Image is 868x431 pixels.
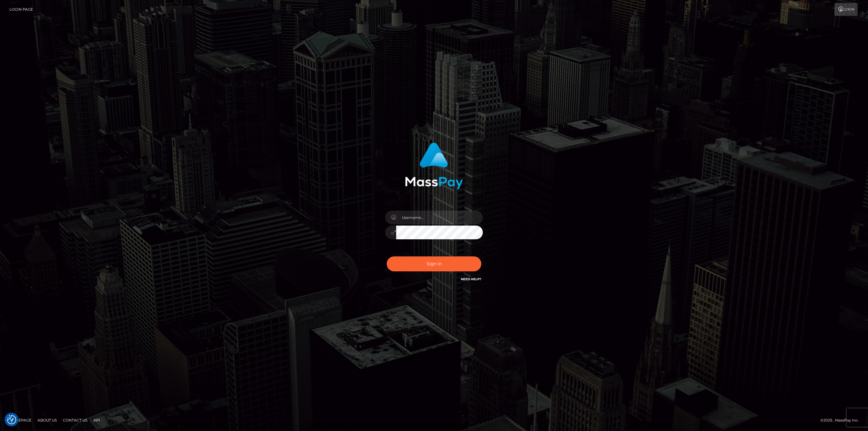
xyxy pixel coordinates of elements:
[396,211,483,224] input: Username...
[7,415,34,425] a: Homepage
[461,277,481,281] a: Need Help?
[834,3,858,16] a: Login
[820,417,863,424] div: © 2025 , MassPay Inc.
[35,415,59,425] a: About Us
[60,415,90,425] a: Contact Us
[387,256,481,271] button: Sign in
[405,143,463,189] img: MassPay Login
[91,415,103,425] a: API
[7,415,16,424] img: Revisit consent button
[7,415,16,424] button: Consent Preferences
[9,3,33,16] a: Login Page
